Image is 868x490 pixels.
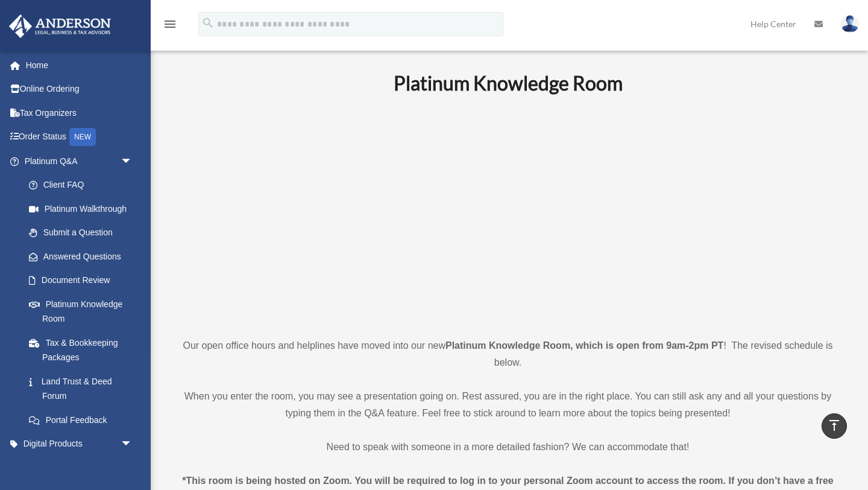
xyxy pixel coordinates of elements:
[5,14,115,38] img: Anderson Advisors Platinum Portal
[172,439,844,456] p: Need to speak with someone in a more detailed fashion? We can accommodate that!
[8,125,151,150] a: Order StatusNEW
[172,337,844,371] p: Our open office hours and helplines have moved into our new ! The revised schedule is below.
[841,15,859,33] img: User Pic
[8,149,151,173] a: Platinum Q&Aarrow_drop_down
[17,269,151,293] a: Document Review
[17,197,151,221] a: Platinum Walkthrough
[17,408,151,432] a: Portal Feedback
[163,17,177,31] i: menu
[121,149,145,174] span: arrow_drop_down
[445,340,723,351] strong: Platinum Knowledge Room, which is open from 9am-2pm PT
[17,292,145,331] a: Platinum Knowledge Room
[8,77,151,101] a: Online Ordering
[8,53,151,77] a: Home
[121,432,145,457] span: arrow_drop_down
[8,432,151,456] a: Digital Productsarrow_drop_down
[17,331,151,369] a: Tax & Bookkeeping Packages
[201,16,215,30] i: search
[327,111,689,315] iframe: 231110_Toby_KnowledgeRoom
[17,244,151,269] a: Answered Questions
[17,221,151,245] a: Submit a Question
[163,21,177,31] a: menu
[69,128,96,146] div: NEW
[8,101,151,125] a: Tax Organizers
[172,388,844,422] p: When you enter the room, you may see a presentation going on. Rest assured, you are in the right ...
[17,369,151,408] a: Land Trust & Deed Forum
[394,71,623,95] b: Platinum Knowledge Room
[827,418,841,433] i: vertical_align_top
[17,173,151,197] a: Client FAQ
[822,413,847,439] a: vertical_align_top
